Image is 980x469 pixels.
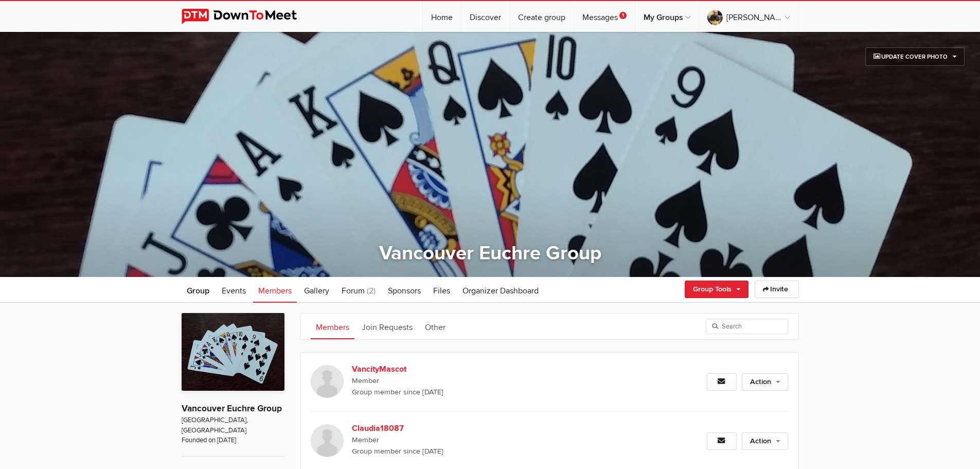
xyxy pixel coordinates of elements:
[182,403,282,414] a: Vancouver Euchre Group
[253,277,297,303] a: Members
[182,415,284,436] span: [GEOGRAPHIC_DATA], [GEOGRAPHIC_DATA]
[699,1,798,32] a: [PERSON_NAME]
[742,373,788,391] a: Action
[433,286,450,296] span: Files
[336,277,381,303] a: Forum (2)
[352,435,645,446] span: Member
[352,363,528,375] b: VancityMascot
[865,47,965,66] a: Update Cover Photo
[357,314,418,339] a: Join Requests
[635,1,699,32] a: My Groups
[311,314,354,339] a: Members
[311,365,344,398] img: VancityMascot
[685,281,749,298] a: Group Tools
[461,1,509,32] a: Discover
[352,446,645,457] span: Group member since [DATE]
[187,286,209,296] span: Group
[258,286,292,296] span: Members
[742,432,788,450] a: Action
[462,286,539,296] span: Organizer Dashboard
[299,277,334,303] a: Gallery
[342,286,365,296] span: Forum
[352,422,528,435] b: Claudia18087
[217,277,251,303] a: Events
[706,319,788,334] input: Search
[619,12,627,19] span: 1
[428,277,455,303] a: Files
[311,424,344,457] img: Claudia18087
[182,436,284,445] span: Founded on [DATE]
[367,286,376,296] span: (2)
[304,286,329,296] span: Gallery
[379,241,601,265] a: Vancouver Euchre Group
[574,1,635,32] a: Messages1
[755,281,799,298] a: Invite
[182,9,313,24] img: DownToMeet
[352,387,645,398] span: Group member since [DATE]
[388,286,421,296] span: Sponsors
[222,286,246,296] span: Events
[457,277,544,303] a: Organizer Dashboard
[182,313,284,391] img: Vancouver Euchre Group
[510,1,574,32] a: Create group
[383,277,426,303] a: Sponsors
[423,1,461,32] a: Home
[420,314,451,339] a: Other
[311,353,645,411] a: VancityMascot Member Group member since [DATE]
[352,375,645,387] span: Member
[182,277,215,303] a: Group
